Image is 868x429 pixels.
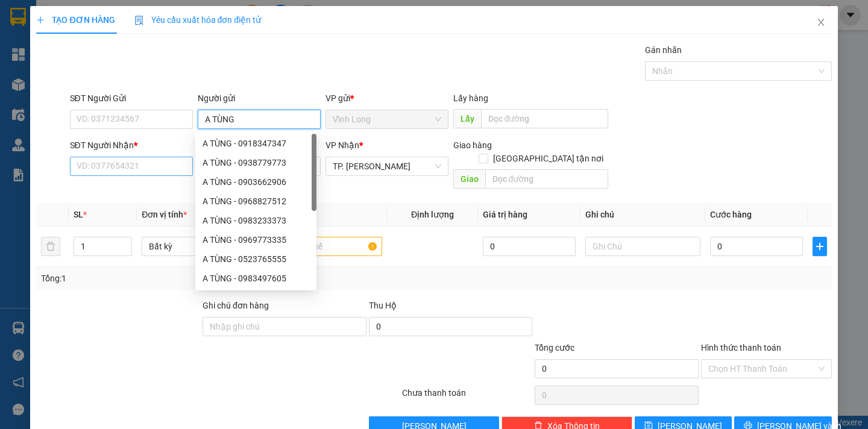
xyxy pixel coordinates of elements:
[195,269,316,288] div: A TÙNG - 0983497605
[118,237,131,246] span: Increase Value
[142,210,187,219] span: Đơn vị tính
[134,15,262,25] span: Yêu cầu xuất hóa đơn điện tử
[710,210,752,219] span: Cước hàng
[203,272,309,285] div: A TÙNG - 0983497605
[813,237,827,256] button: plus
[453,169,485,189] span: Giao
[203,175,309,189] div: A TÙNG - 0903662906
[195,153,316,172] div: A TÙNG - 0938779773
[41,272,336,285] div: Tổng: 1
[36,15,115,25] span: TẠO ĐƠN HÀNG
[203,233,309,246] div: A TÙNG - 0969773335
[74,210,83,219] span: SL
[485,169,608,189] input: Dọc đường
[195,211,316,230] div: A TÙNG - 0983233373
[134,16,144,25] img: icon
[203,301,269,310] label: Ghi chú đơn hàng
[481,109,608,128] input: Dọc đường
[325,140,359,150] span: VP Nhận
[195,192,316,211] div: A TÙNG - 0968827512
[585,237,700,256] input: Ghi Chú
[333,157,441,175] span: TP. Hồ Chí Minh
[804,6,838,40] button: Close
[580,203,705,227] th: Ghi chú
[483,210,527,219] span: Giá trị hàng
[41,237,60,256] button: delete
[203,317,366,336] input: Ghi chú đơn hàng
[267,237,382,256] input: VD: Bàn, Ghế
[118,246,131,255] span: Decrease Value
[535,343,574,352] span: Tổng cước
[325,92,448,105] div: VP gửi
[401,386,534,407] div: Chưa thanh toán
[645,45,682,55] label: Gán nhãn
[195,230,316,249] div: A TÙNG - 0969773335
[411,210,454,219] span: Định lượng
[816,17,826,27] span: close
[369,301,397,310] span: Thu Hộ
[122,239,129,246] span: up
[195,172,316,192] div: A TÙNG - 0903662906
[333,110,441,128] span: Vĩnh Long
[198,92,321,105] div: Người gửi
[36,16,45,24] span: plus
[70,92,193,105] div: SĐT Người Gửi
[813,242,826,251] span: plus
[203,156,309,169] div: A TÙNG - 0938779773
[195,249,316,269] div: A TÙNG - 0523765555
[453,140,492,150] span: Giao hàng
[701,343,781,352] label: Hình thức thanh toán
[149,237,250,255] span: Bất kỳ
[453,109,481,128] span: Lấy
[122,248,129,255] span: down
[203,137,309,150] div: A TÙNG - 0918347347
[488,152,608,165] span: [GEOGRAPHIC_DATA] tận nơi
[453,93,488,103] span: Lấy hàng
[203,195,309,208] div: A TÙNG - 0968827512
[203,214,309,227] div: A TÙNG - 0983233373
[483,237,576,256] input: 0
[195,134,316,153] div: A TÙNG - 0918347347
[70,139,193,152] div: SĐT Người Nhận
[203,252,309,266] div: A TÙNG - 0523765555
